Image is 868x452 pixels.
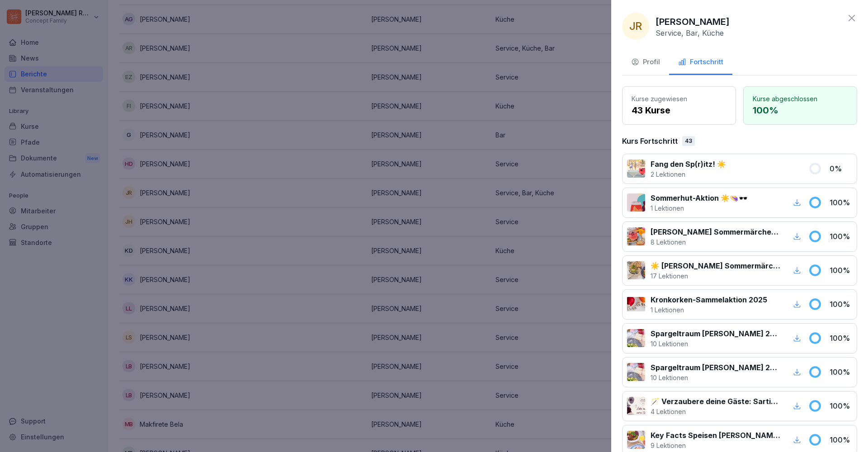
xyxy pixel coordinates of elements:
p: 9 Lektionen [651,441,780,450]
p: 100 % [830,434,852,445]
button: Profil [622,51,669,75]
button: Fortschritt [669,51,732,75]
p: 100 % [830,197,852,208]
p: 100 % [830,333,852,344]
p: 🪄 Verzaubere deine Gäste: Sartiaktion für April bis Mai [651,396,780,407]
p: 1 Lektionen [651,203,748,213]
p: 17 Lektionen [651,271,780,281]
div: Profil [631,57,660,67]
p: 10 Lektionen [651,339,780,348]
p: 8 Lektionen [651,237,780,247]
p: 2 Lektionen [651,169,726,179]
p: Kronkorken-Sammelaktion 2025 [651,294,767,305]
p: Sommerhut-Aktion ☀️👒🕶️ [651,193,748,203]
p: Fang den Sp(r)itz! ☀️ [651,159,726,169]
p: 100 % [753,104,848,117]
p: 100 % [830,367,852,377]
p: 10 Lektionen [651,373,780,382]
p: 100 % [830,299,852,310]
p: Kurse zugewiesen [632,94,726,104]
p: 100 % [830,265,852,276]
p: ☀️ [PERSON_NAME] Sommermärchen 2025 - Speisen [651,260,780,271]
p: Service, Bar, Küche [656,28,724,38]
p: Key Facts Speisen [PERSON_NAME] [PERSON_NAME] 🥗 [651,430,780,441]
p: Spargeltraum [PERSON_NAME] 2025 💭 [651,328,780,339]
p: 100 % [830,231,852,242]
p: 100 % [830,400,852,411]
p: Kurs Fortschritt [622,136,678,146]
p: Spargeltraum [PERSON_NAME] 2025 💭 [651,362,780,373]
p: Kurse abgeschlossen [753,94,848,104]
div: Fortschritt [678,57,723,67]
p: 4 Lektionen [651,407,780,416]
p: 43 Kurse [632,104,726,117]
div: 43 [682,136,695,146]
p: 0 % [830,163,852,174]
div: JR [622,13,649,40]
p: [PERSON_NAME] Sommermärchen 2025 - Getränke [651,226,780,237]
p: 1 Lektionen [651,305,767,315]
p: [PERSON_NAME] [656,15,730,28]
